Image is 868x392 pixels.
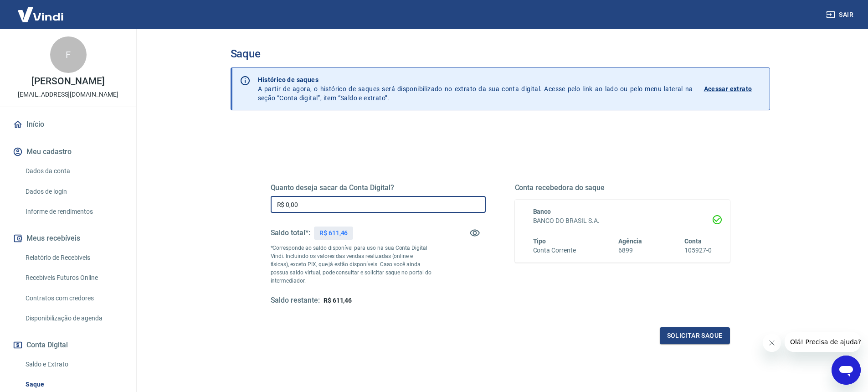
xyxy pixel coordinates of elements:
h5: Saldo restante: [271,296,320,305]
button: Solicitar saque [660,327,730,344]
span: Olá! Precisa de ajuda? [5,6,77,14]
a: Disponibilização de agenda [22,309,125,328]
h6: 6899 [618,246,642,255]
h3: Saque [231,47,770,60]
p: [EMAIL_ADDRESS][DOMAIN_NAME] [18,90,118,99]
a: Recebíveis Futuros Online [22,268,125,287]
div: F [50,36,87,73]
a: Informe de rendimentos [22,202,125,221]
iframe: Fechar mensagem [763,334,781,352]
button: Sair [824,6,857,23]
a: Contratos com credores [22,289,125,308]
iframe: Mensagem da empresa [785,332,861,352]
a: Início [11,114,125,134]
h5: Saldo total*: [271,228,310,237]
p: R$ 611,46 [319,228,348,238]
button: Meus recebíveis [11,228,125,248]
span: Tipo [533,237,546,245]
a: Dados de login [22,182,125,201]
h6: 105927-0 [684,246,712,255]
button: Conta Digital [11,335,125,355]
a: Dados da conta [22,162,125,181]
h6: Conta Corrente [533,246,576,255]
p: *Corresponde ao saldo disponível para uso na sua Conta Digital Vindi. Incluindo os valores das ve... [271,244,432,285]
iframe: Botão para abrir a janela de mensagens [832,356,861,385]
a: Relatório de Recebíveis [22,248,125,267]
span: Agência [618,237,642,245]
p: Histórico de saques [258,75,693,84]
span: R$ 611,46 [324,297,352,304]
p: Acessar extrato [704,84,752,93]
p: [PERSON_NAME] [31,77,104,86]
h5: Conta recebedora do saque [515,183,730,192]
span: Banco [533,208,551,215]
h6: BANCO DO BRASIL S.A. [533,216,712,226]
a: Acessar extrato [704,75,762,103]
span: Conta [684,237,702,245]
a: Saldo e Extrato [22,355,125,374]
img: Vindi [11,0,70,28]
button: Meu cadastro [11,142,125,162]
h5: Quanto deseja sacar da Conta Digital? [271,183,486,192]
p: A partir de agora, o histórico de saques será disponibilizado no extrato da sua conta digital. Ac... [258,75,693,103]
